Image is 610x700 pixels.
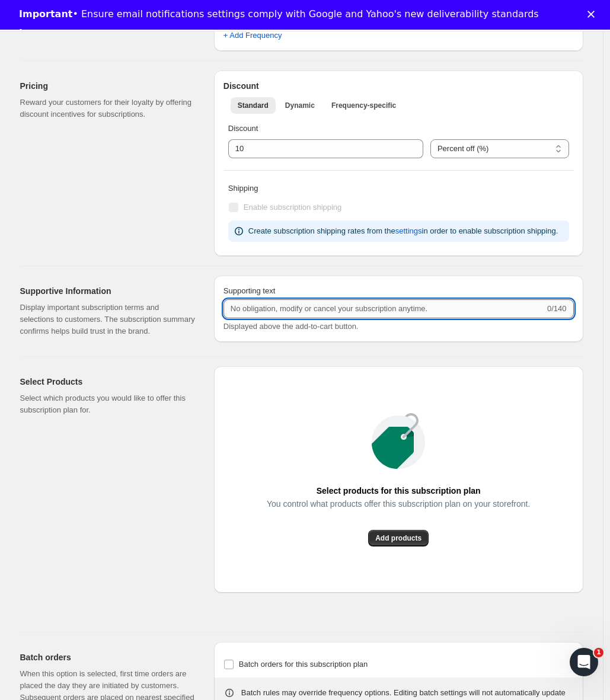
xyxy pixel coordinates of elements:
img: Profile image for Facundo [139,19,162,43]
p: Shipping [228,183,569,194]
span: 1 [594,648,603,657]
b: Important [19,8,72,20]
p: Select which products you would like to offer this subscription plan for. [20,392,195,416]
span: Frequency-specific [331,101,396,110]
button: + Add Frequency [216,26,289,45]
div: Close [204,19,225,40]
input: 10 [228,139,405,158]
button: settings [388,222,429,241]
span: Messages [158,399,199,408]
p: Hi [PERSON_NAME] 👋 [24,84,213,124]
p: How can we help? [24,124,213,145]
span: Displayed above the add-to-cart button. [223,322,359,331]
span: Create subscription shipping rates from the in order to enable subscription shipping. [248,226,558,235]
span: Enable subscription shipping [244,203,342,212]
p: Discount [228,123,569,135]
a: Learn more [19,27,80,40]
button: Messages [119,370,237,417]
span: Select products for this subscription plan [317,482,481,499]
p: Reward your customers for their loyalty by offering discount incentives for subscriptions. [20,97,195,120]
span: + Add Frequency [223,30,282,41]
img: Profile image for Adrian [161,19,185,43]
span: Home [46,399,72,408]
div: We typically reply in a few minutes [24,182,198,194]
h2: Batch orders [20,651,195,663]
span: Add products [375,533,421,543]
div: Send us a message [24,170,198,182]
p: Display important subscription terms and selections to customers. The subscription summary confir... [20,302,195,337]
iframe: Intercom live chat [570,648,598,676]
span: Dynamic [285,101,315,110]
h2: Supportive Information [20,285,195,297]
div: Send us a messageWe typically reply in a few minutes [12,159,225,204]
h2: Discount [223,80,574,92]
span: Batch orders for this subscription plan [239,660,368,669]
button: Add products [368,530,429,546]
span: Supporting text [223,286,275,295]
img: Profile image for Brian [116,19,140,43]
input: No obligation, modify or cancel your subscription anytime. [223,299,545,318]
div: • Ensure email notifications settings comply with Google and Yahoo's new deliverability standards [19,8,539,20]
div: Close [587,11,599,18]
span: You control what products offer this subscription plan on your storefront. [267,496,530,512]
span: settings [395,225,422,237]
img: logo [24,25,92,39]
h2: Pricing [20,80,195,92]
span: Standard [238,101,269,110]
h2: Select Products [20,376,195,388]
